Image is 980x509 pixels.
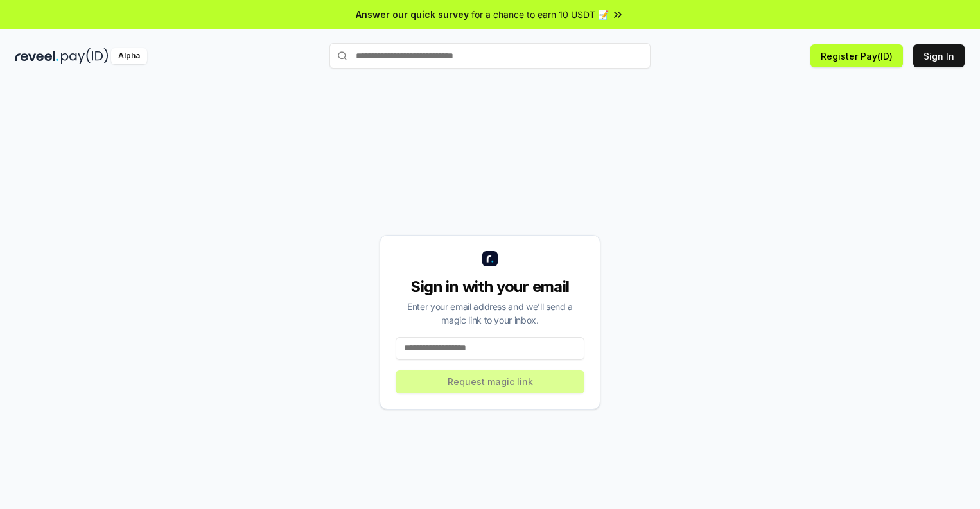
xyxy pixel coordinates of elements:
div: Enter your email address and we’ll send a magic link to your inbox. [396,300,584,327]
img: logo_small [482,251,498,266]
button: Sign In [913,44,965,67]
div: Sign in with your email [396,277,584,297]
div: Alpha [111,48,147,64]
img: pay_id [61,48,109,64]
img: reveel_dark [15,48,58,64]
button: Register Pay(ID) [810,44,903,67]
span: Answer our quick survey [356,8,469,21]
span: for a chance to earn 10 USDT 📝 [471,8,609,21]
